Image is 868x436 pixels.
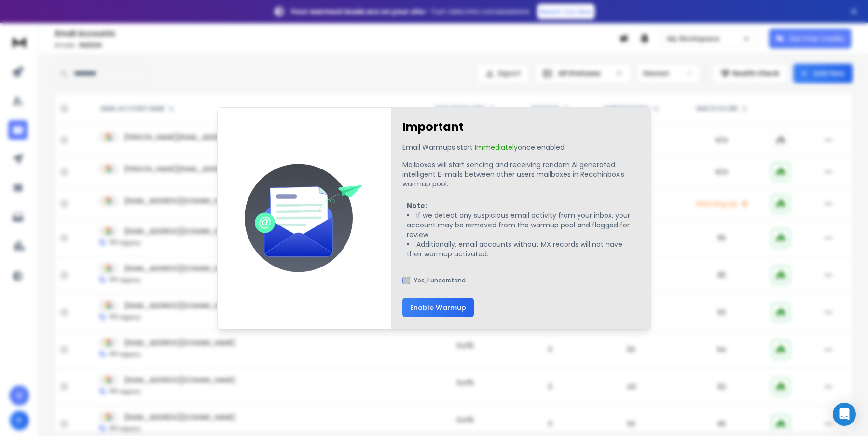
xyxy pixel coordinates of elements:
div: Open Intercom Messenger [833,403,856,426]
li: Additionally, email accounts without MX records will not have their warmup activated. [407,239,635,259]
p: Note: [407,201,635,211]
span: Immediately [475,142,518,152]
p: Mailboxes will start sending and receiving random AI generated intelligent E-mails between other ... [402,160,639,189]
label: Yes, I understand [414,277,466,284]
h1: Important [402,119,464,135]
p: Email Warmups start once enabled. [402,142,566,152]
li: If we detect any suspicious email activity from your inbox, your account may be removed from the ... [407,211,635,239]
button: Enable Warmup [402,298,474,317]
